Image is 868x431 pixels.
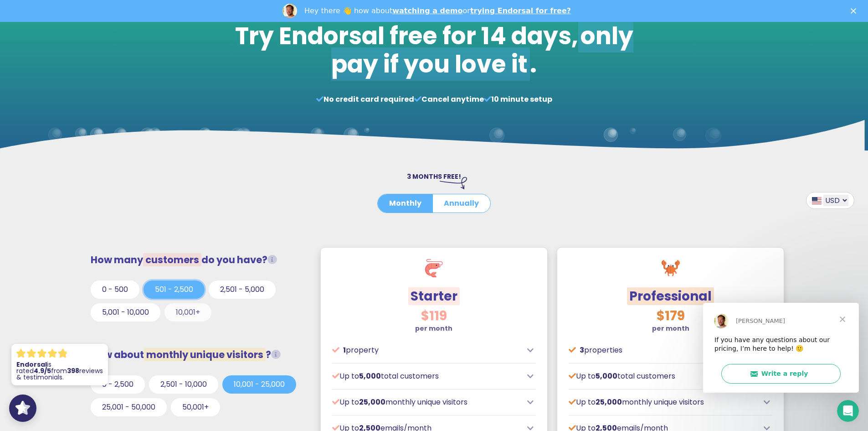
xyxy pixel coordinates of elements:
span: Starter [408,287,460,305]
span: $179 [657,307,685,325]
strong: 4.9/5 [34,366,51,375]
span: 25,000 [359,397,385,407]
i: Total customers from whom you request testimonials/reviews. [267,255,277,265]
h3: How about ? [91,349,304,360]
span: customers [143,253,201,266]
strong: per month [652,324,689,333]
i: Unique visitors that view our social proof tools (widgets, FOMO popups or Wall of Love) on your w... [271,350,281,359]
img: crab.svg [662,259,680,277]
div: Close [851,8,860,14]
button: 10,001+ [164,303,211,322]
span: 5,000 [596,371,617,381]
button: 0 - 2,500 [91,375,145,394]
button: 501 - 2,500 [144,280,205,299]
p: Up to total customers [569,371,759,382]
button: 50,001+ [171,398,220,416]
button: 2,501 - 5,000 [209,280,276,299]
span: 3 [580,345,584,355]
p: property [332,345,522,356]
span: only pay if you love it [331,19,633,81]
p: is rated from reviews & testimonials. [16,361,103,380]
h3: How many do you have? [91,254,304,265]
span: 5,000 [359,371,381,381]
span: Professional [627,287,714,305]
p: properties [569,345,759,356]
img: arrow-right-down.svg [440,177,467,189]
img: shrimp.svg [425,259,443,277]
a: trying Endorsal for free? [470,6,571,15]
span: $119 [421,307,447,325]
span: monthly unique visitors [144,348,266,361]
h1: Try Endorsal free for 14 days, . [230,22,638,79]
iframe: Intercom live chat [837,400,859,422]
div: Hey there 👋 how about or [304,6,571,16]
span: 1 [343,345,346,355]
strong: 398 [67,366,79,375]
strong: Endorsal [16,360,47,369]
a: watching a demo [392,6,462,15]
p: Up to total customers [332,371,522,382]
button: 0 - 500 [91,280,139,299]
button: 2,501 - 10,000 [149,375,218,394]
button: 10,001 - 25,000 [222,375,296,394]
img: Profile image for Dean [282,4,297,18]
p: Up to monthly unique visitors [569,397,759,408]
span: 3 MONTHS FREE! [407,172,461,181]
iframe: Intercom live chat message [703,303,859,393]
span: 25,000 [596,397,622,407]
button: 5,001 - 10,000 [91,303,160,322]
button: Annually [432,194,490,213]
strong: per month [415,324,452,333]
p: Up to monthly unique visitors [332,397,522,408]
p: No credit card required Cancel anytime 10 minute setup [230,94,638,105]
button: Monthly [378,194,433,213]
button: 25,001 - 50,000 [91,398,167,416]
